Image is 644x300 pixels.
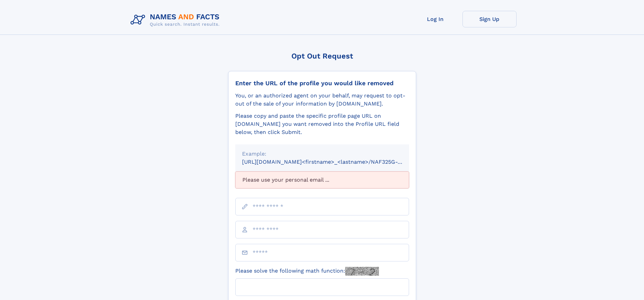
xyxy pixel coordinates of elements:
img: Logo Names and Facts [128,11,225,29]
a: Log In [408,11,462,27]
div: Example: [242,150,402,158]
small: [URL][DOMAIN_NAME]<firstname>_<lastname>/NAF325G-xxxxxxxx [242,159,422,165]
label: Please solve the following math function: [235,267,379,276]
div: Please copy and paste the specific profile page URL on [DOMAIN_NAME] you want removed into the Pr... [235,112,409,136]
div: Opt Out Request [228,52,416,60]
div: You, or an authorized agent on your behalf, may request to opt-out of the sale of your informatio... [235,92,409,108]
div: Enter the URL of the profile you would like removed [235,79,409,87]
a: Sign Up [462,11,517,27]
div: Please use your personal email ... [235,171,409,188]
